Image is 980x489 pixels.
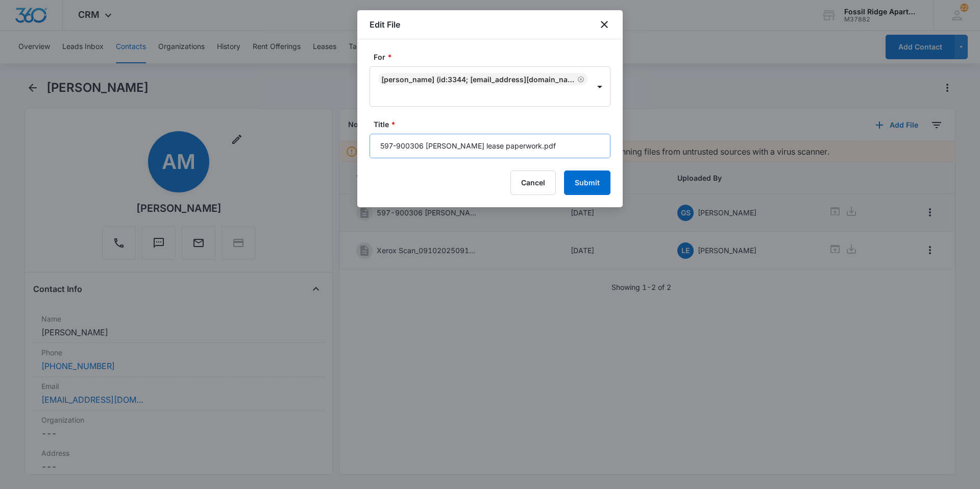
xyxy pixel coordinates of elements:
[370,134,610,158] input: Title
[564,170,610,195] button: Submit
[374,119,615,130] label: Title
[575,76,584,83] div: Remove Alejandro Marquez (ID:3344; marquez187@gmail.com; 9702128258)
[598,18,610,31] button: close
[370,18,400,31] h1: Edit File
[374,52,615,62] label: For
[510,170,556,195] button: Cancel
[381,75,575,84] div: [PERSON_NAME] (ID:3344; [EMAIL_ADDRESS][DOMAIN_NAME]; 9702128258)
